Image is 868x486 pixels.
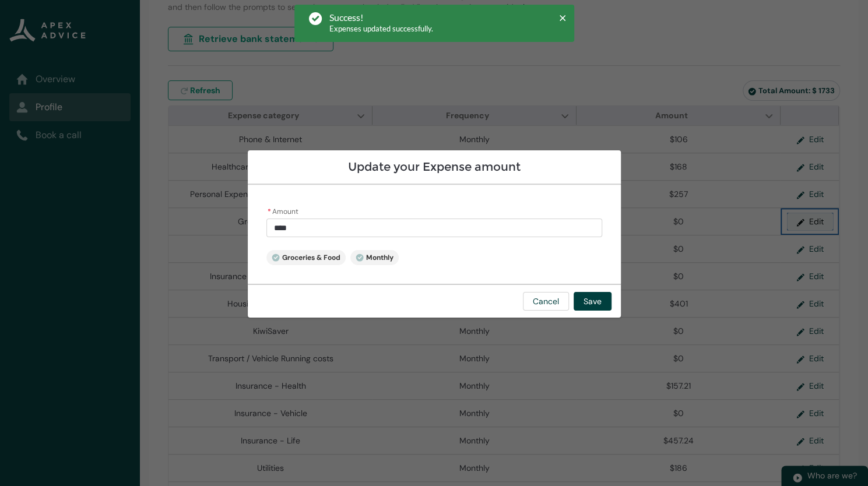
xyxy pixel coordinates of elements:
span: Monthly [356,253,393,262]
div: Success! [329,12,433,23]
button: Save [574,292,612,311]
label: Amount [266,203,303,217]
h2: Update your Expense amount [257,160,612,174]
abbr: required [268,207,271,216]
button: Cancel [523,292,569,311]
span: Groceries & Food [272,253,340,262]
span: Expenses updated successfully. [329,24,433,33]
